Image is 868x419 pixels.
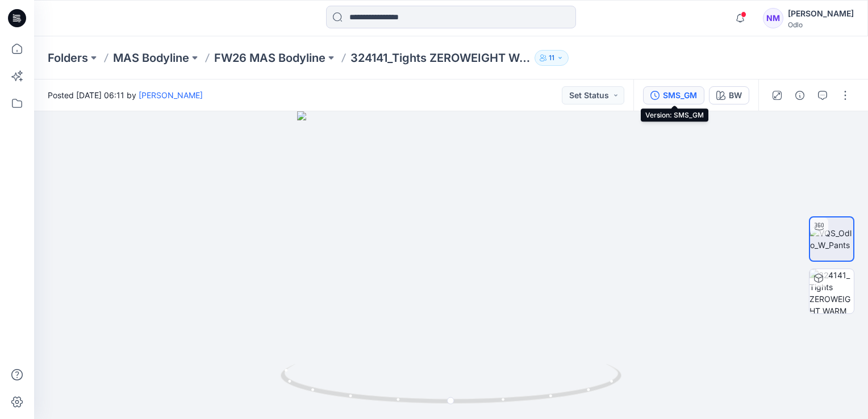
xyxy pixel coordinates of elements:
[809,269,854,313] img: 324141_Tights ZEROWEIGHT WARM REFLECTIVE_SMS_GM BW
[729,89,742,102] div: BW
[214,50,325,66] a: FW26 MAS Bodyline
[791,86,809,104] button: Details
[788,7,854,20] div: [PERSON_NAME]
[663,89,697,102] div: SMS_GM
[350,50,530,66] p: 324141_Tights ZEROWEIGHT WARM REFLECTIVE
[709,86,749,104] button: BW
[113,50,189,66] a: MAS Bodyline
[810,227,853,251] img: VQS_Odlo_W_Pants
[535,50,569,66] button: 11
[549,52,554,64] p: 11
[48,50,88,66] a: Folders
[643,86,704,104] button: SMS_GM
[763,8,783,28] div: NM
[139,90,203,100] a: [PERSON_NAME]
[788,20,854,29] div: Odlo
[48,89,203,101] span: Posted [DATE] 06:11 by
